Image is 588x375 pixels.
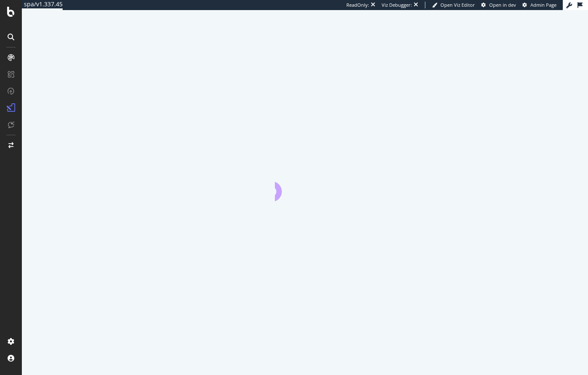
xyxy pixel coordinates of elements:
div: animation [275,171,335,201]
span: Admin Page [530,2,556,8]
a: Admin Page [522,2,556,8]
span: Open in dev [489,2,516,8]
div: Viz Debugger: [382,2,412,8]
a: Open Viz Editor [432,2,475,8]
div: ReadOnly: [346,2,369,8]
span: Open Viz Editor [440,2,475,8]
a: Open in dev [481,2,516,8]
